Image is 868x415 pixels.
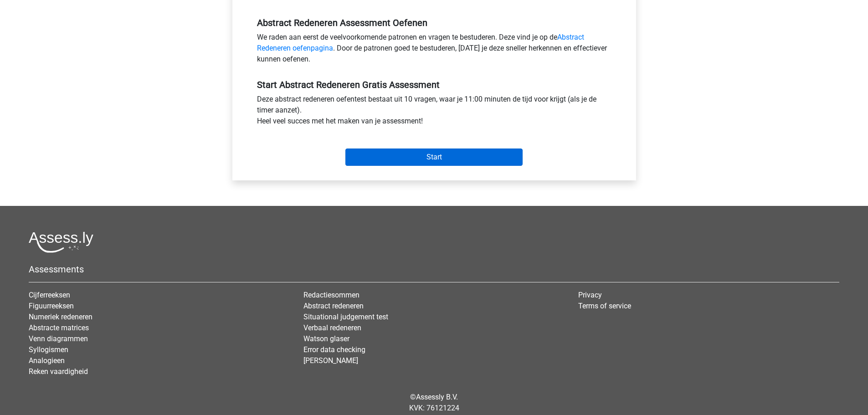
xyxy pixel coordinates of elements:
a: Verbaal redeneren [303,323,361,332]
a: Figuurreeksen [29,302,74,310]
a: Reken vaardigheid [29,367,88,376]
a: Abstracte matrices [29,323,89,332]
a: Cijferreeksen [29,291,70,299]
a: Watson glaser [303,334,349,343]
div: Deze abstract redeneren oefentest bestaat uit 10 vragen, waar je 11:00 minuten de tijd voor krijg... [250,94,618,130]
a: Error data checking [303,345,365,354]
a: Terms of service [578,302,631,310]
a: Abstract redeneren [303,302,364,310]
a: Assessly B.V. [416,393,458,401]
a: Syllogismen [29,345,68,354]
a: Situational judgement test [303,313,388,321]
input: Start [345,149,523,166]
a: Venn diagrammen [29,334,88,343]
div: We raden aan eerst de veelvoorkomende patronen en vragen te bestuderen. Deze vind je op de . Door... [250,32,618,68]
a: Redactiesommen [303,291,360,299]
a: [PERSON_NAME] [303,356,358,365]
h5: Start Abstract Redeneren Gratis Assessment [257,79,611,90]
img: Assessly logo [29,231,93,253]
h5: Assessments [29,264,839,275]
a: Numeriek redeneren [29,313,92,321]
h5: Abstract Redeneren Assessment Oefenen [257,17,611,28]
a: Analogieen [29,356,65,365]
a: Privacy [578,291,602,299]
